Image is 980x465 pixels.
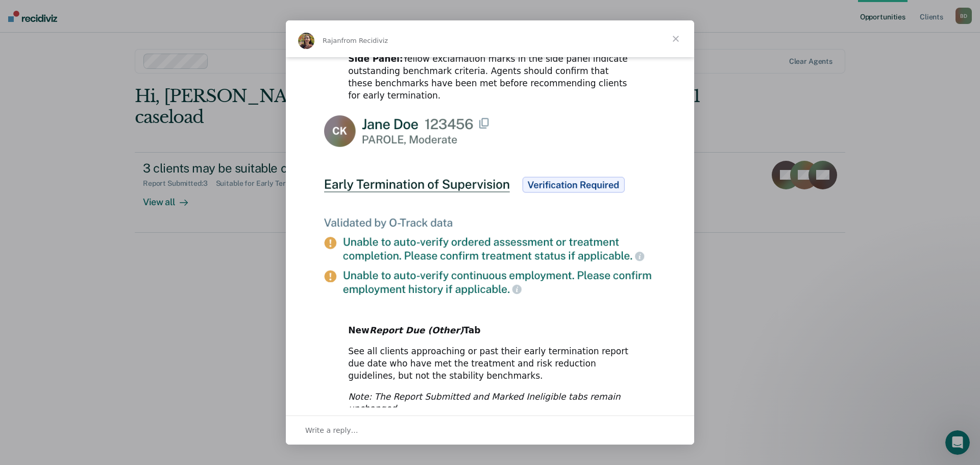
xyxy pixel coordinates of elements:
b: New Tab [348,325,480,335]
span: from Recidiviz [341,37,388,44]
div: Yellow exclamation marks in the side panel indicate outstanding benchmark criteria. Agents should... [348,53,632,102]
b: Side Panel: [348,54,403,64]
i: Note: The Report Submitted and Marked Ineligible tabs remain unchanged. [348,391,620,414]
img: Profile image for Rajan [298,33,314,49]
div: Open conversation and reply [286,415,694,445]
span: Write a reply… [305,424,358,437]
span: Close [657,20,694,57]
span: Rajan [323,37,341,44]
div: See all clients approaching or past their early termination report due date who have met the trea... [348,346,632,382]
i: Report Due (Other) [370,325,464,335]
